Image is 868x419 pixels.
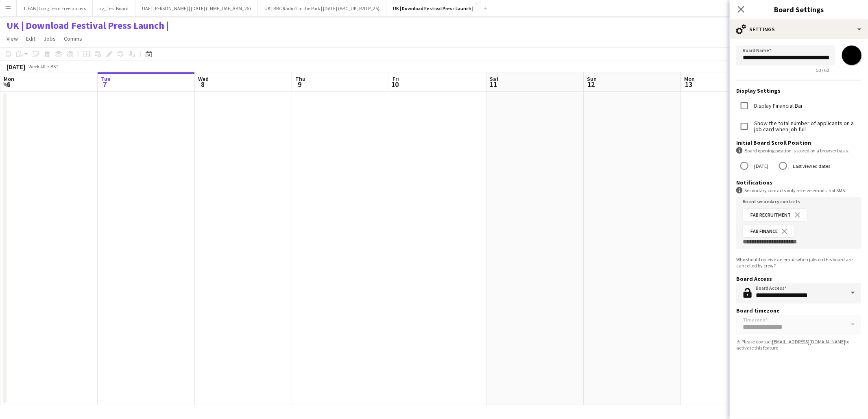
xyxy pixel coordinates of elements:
h1: UK | Download Festival Press Launch | [7,20,169,32]
span: 12 [586,80,597,89]
a: Comms [61,33,85,44]
span: Jobs [44,35,56,42]
span: Mon [4,75,14,82]
button: UAE | [PERSON_NAME] | [DATE] (LNME_UAE_ABM_25) [135,0,258,16]
div: Settings [730,20,868,39]
span: Sun [587,75,597,82]
span: Thu [295,75,305,82]
h3: Board Settings [730,4,868,15]
span: Edit [26,35,35,42]
div: Who should receive an email when jobs on this board are cancelled by crew? [736,256,861,269]
h3: Board timezone [736,307,861,314]
span: Mon [684,75,695,82]
h3: Notifications [736,179,861,186]
span: 6 [2,80,14,89]
button: 1. FAB | Long Term Freelancers [17,0,93,16]
h3: Initial Board Scroll Position [736,139,861,146]
h3: Board Access [736,275,861,282]
span: 7 [100,80,111,89]
span: Week 40 [27,63,47,69]
mat-chip-grid: Board secondary contact selection [743,207,855,245]
a: View [3,33,21,44]
button: zz_Test Board [93,0,135,16]
span: 13 [683,80,695,89]
h3: Display Settings [736,87,861,94]
span: Fri [393,75,399,82]
label: Show the total number of applicants on a job card when job full [752,120,861,132]
span: Tue [101,75,111,82]
div: Board opening position is stored on a browser basis. [736,147,861,154]
mat-label: Board secondary contacts [743,198,800,204]
div: BST [50,63,59,69]
span: Wed [198,75,209,82]
a: Jobs [40,33,59,44]
div: Secondary contacts only receive emails, not SMS. [736,187,861,194]
a: Edit [23,33,39,44]
label: Last viewed dates [791,160,830,172]
span: 10 [391,80,399,89]
div: ⚠ Please contact to activate this feature [736,339,861,351]
span: 8 [197,80,209,89]
span: 11 [489,80,499,89]
span: FAB Finance [750,229,778,234]
a: [EMAIL_ADDRESS][DOMAIN_NAME] [772,339,845,345]
button: UK | Download Festival Press Launch | [386,0,480,16]
span: 9 [294,80,305,89]
span: 50 / 60 [809,67,835,73]
span: Sat [490,75,499,82]
span: Comms [64,35,82,42]
span: View [7,35,18,42]
button: UK | BBC Radio 2 in the Park | [DATE] (BBC_UK_R2ITP_25) [258,0,386,16]
div: [DATE] [7,63,25,71]
label: [DATE] [752,160,768,172]
label: Display Financial Bar [752,103,803,109]
span: FAB Recruitment [750,213,791,217]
